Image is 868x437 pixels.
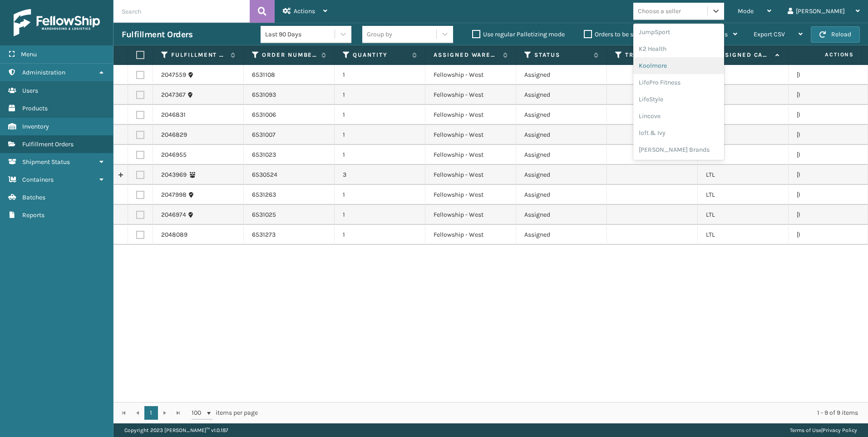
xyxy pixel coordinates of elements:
div: Choose a seller [638,6,681,16]
td: 1 [335,85,425,105]
span: 100 [192,408,205,417]
td: 1 [335,125,425,145]
td: Fellowship - West [425,225,516,245]
label: Status [534,51,589,59]
td: Assigned [516,145,607,165]
td: Fellowship - West [425,125,516,145]
td: 1 [335,105,425,125]
span: Reports [22,211,44,219]
h3: Fulfillment Orders [122,29,192,40]
a: Privacy Policy [823,427,857,433]
img: logo [14,9,100,36]
td: LTL [698,165,789,185]
td: Fellowship - West [425,165,516,185]
a: 2046974 [161,210,186,219]
td: 6531273 [244,225,335,245]
a: 1 [144,406,158,420]
label: Use regular Palletizing mode [472,30,565,38]
td: 6531025 [244,205,335,225]
label: Orders to be shipped [DATE] [584,30,672,38]
td: 1 [335,145,425,165]
td: Fellowship - West [425,105,516,125]
td: 1 [335,185,425,205]
span: Products [22,104,48,112]
td: Assigned [516,85,607,105]
td: LTL [698,145,789,165]
div: JumpSport [633,24,724,40]
td: Assigned [516,225,607,245]
td: Assigned [516,125,607,145]
td: 1 [335,225,425,245]
label: Quantity [353,51,408,59]
td: Assigned [516,185,607,205]
span: Inventory [22,123,49,130]
a: 2047998 [161,190,187,199]
div: Group by [367,30,392,39]
div: LifePro Fitness [633,74,724,91]
a: 2043969 [161,170,187,179]
a: 2046829 [161,130,187,139]
a: 2048089 [161,230,187,239]
div: Lincove [633,108,724,124]
td: 6531093 [244,85,335,105]
div: Last 90 Days [265,30,335,39]
a: 2047559 [161,70,186,79]
td: 3 [335,165,425,185]
div: LifeStyle [633,91,724,108]
td: LTL [698,85,789,105]
span: Menu [21,50,37,58]
a: 2047367 [161,90,186,99]
td: Assigned [516,205,607,225]
td: LTL [698,225,789,245]
span: Fulfillment Orders [22,140,74,148]
td: LTL [698,65,789,85]
td: 6530524 [244,165,335,185]
a: 2046955 [161,150,187,159]
a: Terms of Use [790,427,821,433]
td: 1 [335,65,425,85]
span: Batches [22,194,45,201]
label: Tracking Number [625,51,680,59]
td: 6531263 [244,185,335,205]
td: 1 [335,205,425,225]
td: LTL [698,205,789,225]
td: 6531006 [244,105,335,125]
span: Users [22,87,38,94]
div: [PERSON_NAME] Brands [633,141,724,158]
span: Shipment Status [22,158,70,166]
span: items per page [192,406,258,420]
td: LTL [698,105,789,125]
div: 1 - 9 of 9 items [271,408,858,417]
div: K2 Health [633,40,724,57]
td: Assigned [516,165,607,185]
p: Copyright 2023 [PERSON_NAME]™ v 1.0.187 [124,423,228,437]
label: Order Number [262,51,317,59]
td: 6531023 [244,145,335,165]
td: 6531007 [244,125,335,145]
td: Fellowship - West [425,65,516,85]
div: loft & Ivy [633,124,724,141]
td: Fellowship - West [425,205,516,225]
td: 6531108 [244,65,335,85]
span: Export CSV [754,30,785,38]
span: Containers [22,176,54,184]
div: | [790,423,857,437]
span: Mode [738,7,754,15]
td: LTL [698,125,789,145]
td: Assigned [516,105,607,125]
div: Koolmore [633,57,724,74]
td: Fellowship - West [425,145,516,165]
td: Assigned [516,65,607,85]
label: Assigned Warehouse [434,51,498,59]
td: LTL [698,185,789,205]
td: Fellowship - West [425,85,516,105]
button: Reload [811,26,860,43]
a: 2046831 [161,110,186,119]
td: Fellowship - West [425,185,516,205]
label: Fulfillment Order Id [171,51,226,59]
label: Assigned Carrier Service [716,51,771,59]
span: Actions [796,47,859,62]
span: Actions [294,7,315,15]
span: Administration [22,69,65,76]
